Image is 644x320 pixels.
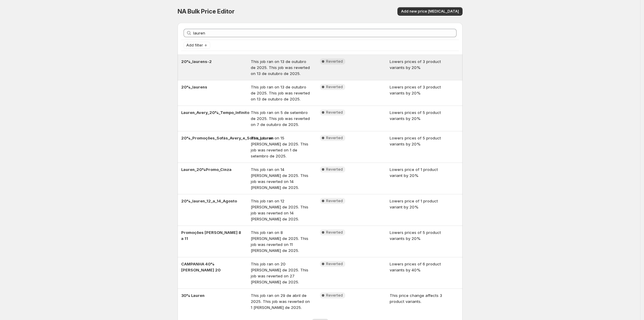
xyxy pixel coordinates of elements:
[390,262,441,272] span: Lowers prices of 6 product variants by 40%
[251,167,308,190] span: This job ran on 14 [PERSON_NAME] de 2025. This job was reverted on 14 [PERSON_NAME] de 2025.
[390,59,441,70] span: Lowers prices of 3 product variants by 20%
[178,8,235,15] span: NA Bulk Price Editor
[251,85,310,101] span: This job ran on 13 de outubro de 2025. This job was reverted on 13 de outubro de 2025.
[401,9,459,14] span: Add new price [MEDICAL_DATA]
[181,167,232,172] span: Lauren_20%Promo_Cinza
[326,230,343,235] span: Reverted
[181,293,205,298] span: 30% Lauren
[251,230,308,253] span: This job ran on 8 [PERSON_NAME] de 2025. This job was reverted on 11 [PERSON_NAME] de 2025.
[251,110,310,127] span: This job ran on 5 de setembro de 2025. This job was reverted on 7 de outubro de 2025.
[251,293,310,310] span: This job ran on 29 de abril de 2025. This job was reverted on 1 [PERSON_NAME] de 2025.
[184,42,210,49] button: Add filter
[181,59,212,64] span: 20%_laurens-2
[181,85,207,89] span: 20%_laurens
[397,7,463,16] button: Add new price [MEDICAL_DATA]
[326,110,343,115] span: Reverted
[251,59,310,76] span: This job ran on 13 de outubro de 2025. This job was reverted on 13 de outubro de 2025.
[326,136,343,140] span: Reverted
[181,110,249,115] span: Lauren_Avery_20%_Tempo_Infinito
[390,167,438,178] span: Lowers price of 1 product variant by 20%
[181,230,241,241] span: Promoções [PERSON_NAME] 8 a 11
[326,262,343,266] span: Reverted
[390,136,441,146] span: Lowers prices of 5 product variants by 20%
[326,59,343,64] span: Reverted
[181,262,220,272] span: CAMPANHA 40% [PERSON_NAME] 20
[251,199,308,221] span: This job ran on 12 [PERSON_NAME] de 2025. This job was reverted on 14 [PERSON_NAME] de 2025.
[326,167,343,172] span: Reverted
[390,85,441,95] span: Lowers prices of 3 product variants by 20%
[390,110,441,121] span: Lowers prices of 5 product variants by 20%
[186,43,203,48] span: Add filter
[181,199,237,203] span: 20%_lauren_12_a_14_Agosto
[326,199,343,203] span: Reverted
[390,293,442,304] span: This price change affects 3 product variants.
[390,230,441,241] span: Lowers prices of 5 product variants by 20%
[251,262,308,284] span: This job ran on 20 [PERSON_NAME] de 2025. This job was reverted on 27 [PERSON_NAME] de 2025.
[326,85,343,89] span: Reverted
[326,293,343,298] span: Reverted
[181,136,274,140] span: 20%_Promoções_Sofás_Avery_e_Sofás_Lauren
[390,199,438,209] span: Lowers price of 1 product variant by 20%
[251,136,308,158] span: This job ran on 15 [PERSON_NAME] de 2025. This job was reverted on 1 de setembro de 2025.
